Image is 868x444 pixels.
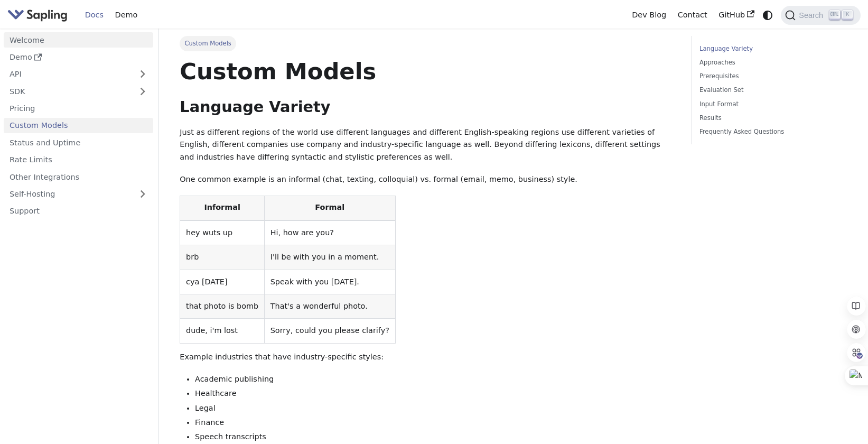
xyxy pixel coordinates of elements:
li: Academic publishing [195,373,676,386]
td: Sorry, could you please clarify? [264,319,395,343]
a: Self-Hosting [4,187,153,202]
td: That's a wonderful photo. [264,294,395,319]
th: Formal [264,196,395,220]
a: Frequently Asked Questions [699,127,843,137]
td: Hi, how are you? [264,220,395,245]
a: Results [699,113,843,123]
li: Speech transcripts [195,431,676,443]
span: Search [796,11,829,20]
td: Speak with you [DATE]. [264,270,395,294]
h1: Custom Models [180,57,676,86]
td: that photo is bomb [180,294,265,319]
td: hey wuts up [180,220,265,245]
a: Other Integrations [4,169,153,184]
a: Support [4,203,153,219]
span: Custom Models [180,36,236,51]
button: Expand sidebar category 'SDK' [132,84,153,99]
a: Demo [109,7,143,23]
a: Prerequisites [699,71,843,81]
button: Expand sidebar category 'API' [132,67,153,82]
img: Sapling.ai [7,7,68,23]
kbd: K [842,10,853,20]
h2: Language Variety [180,98,676,117]
td: cya [DATE] [180,270,265,294]
a: Contact [672,7,713,23]
td: brb [180,245,265,270]
a: Dev Blog [626,7,671,23]
nav: Breadcrumbs [180,36,676,51]
td: dude, i'm lost [180,319,265,343]
a: Welcome [4,32,153,48]
a: Demo [4,50,153,65]
a: Custom Models [4,118,153,133]
a: Evaluation Set [699,85,843,95]
button: Search (Ctrl+K) [781,6,860,25]
button: Switch between dark and light mode (currently system mode) [760,7,776,23]
a: Input Format [699,99,843,109]
th: Informal [180,196,265,220]
a: Status and Uptime [4,135,153,150]
li: Finance [195,417,676,429]
a: Rate Limits [4,152,153,168]
a: SDK [4,84,132,99]
td: I'll be with you in a moment. [264,245,395,270]
li: Legal [195,402,676,415]
p: Just as different regions of the world use different languages and different English-speaking reg... [180,126,676,164]
a: API [4,67,132,82]
p: Example industries that have industry-specific styles: [180,351,676,364]
a: Approaches [699,58,843,68]
li: Healthcare [195,387,676,400]
a: Pricing [4,101,153,116]
a: Sapling.ai [7,7,71,23]
a: Docs [79,7,109,23]
a: Language Variety [699,44,843,54]
p: One common example is an informal (chat, texting, colloquial) vs. formal (email, memo, business) ... [180,173,676,186]
a: GitHub [713,7,760,23]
